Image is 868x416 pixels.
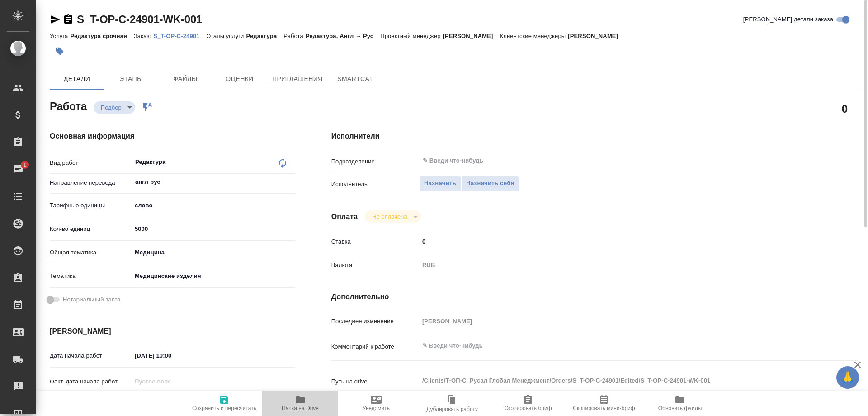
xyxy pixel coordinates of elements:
[77,13,202,25] a: S_T-OP-C-24901-WK-001
[504,405,552,411] span: Скопировать бриф
[50,351,132,360] p: Дата начала работ
[50,201,132,210] p: Тарифные единицы
[365,210,420,223] div: Подбор
[331,261,419,270] p: Валюта
[443,33,500,39] p: [PERSON_NAME]
[419,176,461,191] button: Назначить
[331,237,419,246] p: Ставка
[424,178,456,189] span: Назначить
[573,405,635,411] span: Скопировать мини-бриф
[132,375,211,388] input: Пустое поле
[642,391,718,416] button: Обновить файлы
[363,405,390,411] span: Уведомить
[272,73,323,85] span: Приглашения
[262,391,338,416] button: Папка на Drive
[153,32,206,39] a: S_T-OP-C-24901
[282,405,319,411] span: Папка на Drive
[134,33,153,39] p: Заказ:
[419,258,814,273] div: RUB
[50,377,132,386] p: Факт. дата начала работ
[369,213,410,220] button: Не оплачена
[466,178,514,189] span: Назначить себя
[63,295,120,304] span: Нотариальный заказ
[419,315,814,328] input: Пустое поле
[419,235,814,248] input: ✎ Введи что-нибудь
[153,33,206,39] p: S_T-OP-C-24901
[331,211,358,222] h4: Оплата
[338,391,414,416] button: Уведомить
[836,366,859,389] button: 🙏
[283,33,306,39] p: Работа
[50,33,70,39] p: Услуга
[50,272,132,281] p: Тематика
[461,176,519,191] button: Назначить себя
[55,73,99,85] span: Детали
[331,292,858,302] h4: Дополнительно
[290,181,292,183] button: Open
[50,178,132,187] p: Направление перевода
[50,248,132,257] p: Общая тематика
[132,222,295,235] input: ✎ Введи что-нибудь
[18,160,32,169] span: 1
[809,160,811,162] button: Open
[380,33,443,39] p: Проектный менеджер
[70,33,133,39] p: Редактура срочная
[50,158,132,167] p: Вид работ
[331,342,419,351] p: Комментарий к работе
[132,198,295,213] div: слово
[207,33,246,39] p: Этапы услуги
[331,180,419,189] p: Исполнитель
[50,131,295,142] h4: Основная информация
[50,97,87,114] h2: Работа
[500,33,568,39] p: Клиентские менеджеры
[840,368,855,387] span: 🙏
[419,373,814,388] textarea: /Clients/Т-ОП-С_Русал Глобал Менеджмент/Orders/S_T-OP-C-24901/Edited/S_T-OP-C-24901-WK-001
[426,406,478,412] span: Дублировать работу
[422,155,781,166] input: ✎ Введи что-нибудь
[218,73,261,85] span: Оценки
[164,73,207,85] span: Файлы
[490,391,566,416] button: Скопировать бриф
[246,33,284,39] p: Редактура
[331,377,419,386] p: Путь на drive
[63,14,74,25] button: Скопировать ссылку
[743,15,833,24] span: [PERSON_NAME] детали заказа
[94,101,135,114] div: Подбор
[568,33,625,39] p: [PERSON_NAME]
[842,101,848,116] h2: 0
[50,225,132,234] p: Кол-во единиц
[566,391,642,416] button: Скопировать мини-бриф
[50,326,295,337] h4: [PERSON_NAME]
[132,349,211,362] input: ✎ Введи что-нибудь
[98,104,124,111] button: Подбор
[658,405,702,411] span: Обновить файлы
[331,157,419,166] p: Подразделение
[414,391,490,416] button: Дублировать работу
[192,405,256,411] span: Сохранить и пересчитать
[334,73,377,85] span: SmartCat
[331,317,419,326] p: Последнее изменение
[132,245,295,260] div: Медицина
[132,268,295,284] div: Медицинские изделия
[331,131,858,142] h4: Исполнители
[186,391,262,416] button: Сохранить и пересчитать
[50,14,61,25] button: Скопировать ссылку для ЯМессенджера
[109,73,153,85] span: Этапы
[50,41,70,61] button: Добавить тэг
[2,158,34,181] a: 1
[306,33,380,39] p: Редактура, Англ → Рус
